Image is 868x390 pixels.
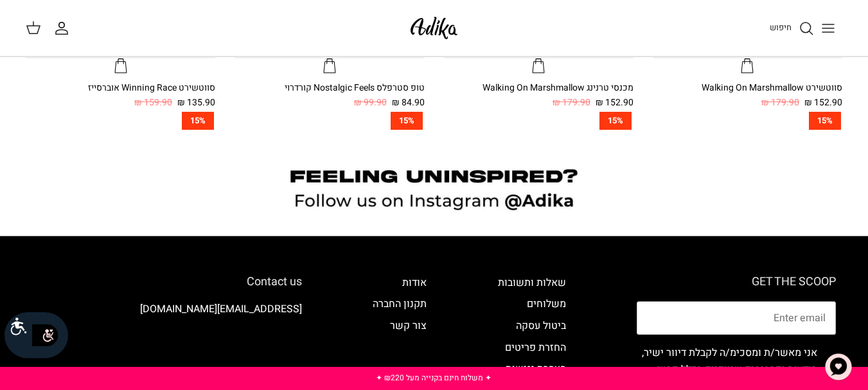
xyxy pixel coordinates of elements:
span: 15% [599,112,632,130]
span: 159.90 ₪ [134,96,172,110]
a: סווטשירט Walking On Marshmallow 152.90 ₪ 179.90 ₪ [653,81,842,110]
a: סווטשירט Winning Race אוברסייז 135.90 ₪ 159.90 ₪ [26,81,215,110]
a: צור קשר [390,318,427,333]
a: אודות [402,275,427,290]
a: 15% [26,112,215,130]
a: שאלות ותשובות [498,275,566,290]
a: מכנסי טרנינג Walking On Marshmallow 152.90 ₪ 179.90 ₪ [444,81,633,110]
a: [EMAIL_ADDRESS][DOMAIN_NAME] [140,301,302,317]
a: ✦ משלוח חינם בקנייה מעל ₪220 ✦ [376,372,492,384]
div: סווטשירט Winning Race אוברסייז [26,81,215,95]
a: טופ סטרפלס Nostalgic Feels קורדרוי 84.90 ₪ 99.90 ₪ [235,81,424,110]
span: 179.90 ₪ [553,96,590,110]
span: 152.90 ₪ [804,96,842,110]
a: 15% [235,112,424,130]
span: 135.90 ₪ [177,96,215,110]
a: הצהרת נגישות [506,361,566,377]
div: טופ סטרפלס Nostalgic Feels קורדרוי [235,81,424,95]
a: 15% [653,112,842,130]
span: 15% [809,112,841,130]
span: 179.90 ₪ [761,96,799,110]
h6: GET THE SCOOP [637,275,836,289]
a: החשבון שלי [54,21,75,36]
a: תקנון החברה [373,296,427,312]
button: Toggle menu [814,14,842,42]
a: ביטול עסקה [516,318,566,333]
a: חיפוש [770,21,814,36]
h6: Contact us [32,275,302,289]
span: 99.90 ₪ [354,96,387,110]
button: צ'אט [819,348,858,386]
span: 15% [391,112,423,130]
span: 15% [182,112,214,130]
a: 15% [444,112,633,130]
div: מכנסי טרנינג Walking On Marshmallow [444,81,633,95]
img: Adika IL [267,337,302,354]
a: החזרת פריטים [505,340,566,355]
img: Adika IL [407,13,461,43]
span: 84.90 ₪ [392,96,425,110]
a: משלוחים [527,296,566,312]
input: Email [637,301,836,335]
div: סווטשירט Walking On Marshmallow [653,81,842,95]
span: 152.90 ₪ [596,96,633,110]
img: accessibility_icon02.svg [28,317,63,353]
span: חיפוש [770,21,792,33]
